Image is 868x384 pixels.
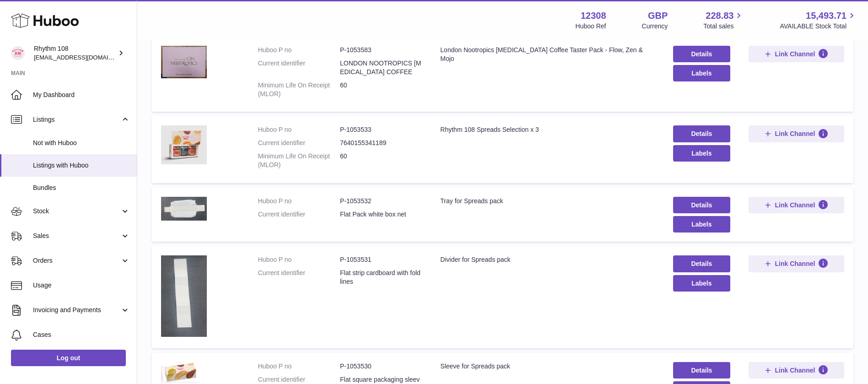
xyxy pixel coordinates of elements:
a: 228.83 Total sales [703,10,744,31]
span: [EMAIL_ADDRESS][DOMAIN_NAME] [34,54,135,61]
span: Link Channel [775,260,815,268]
span: 228.83 [706,10,733,22]
button: Link Channel [749,197,844,213]
div: Rhythm 108 Spreads Selection x 3 [440,125,655,134]
a: Details [673,255,730,272]
span: Total sales [703,22,744,31]
button: Labels [673,145,730,162]
span: Sales [33,232,120,240]
dt: Current identifier [258,139,340,147]
dt: Huboo P no [258,362,340,371]
span: 15,493.71 [806,10,846,22]
div: Currency [642,22,668,31]
span: Bundles [33,184,130,192]
span: Orders [33,256,120,265]
dd: P-1053532 [340,197,422,206]
dd: 7640155341189 [340,139,422,147]
dd: P-1053583 [340,46,422,54]
dt: Huboo P no [258,125,340,134]
dd: 60 [340,152,422,169]
dd: Flat strip cardboard with fold lines [340,269,422,286]
dd: P-1053531 [340,255,422,264]
span: Cases [33,330,130,339]
dt: Huboo P no [258,197,340,206]
div: Divider for Spreads pack [440,255,655,264]
div: London Nootropics [MEDICAL_DATA] Coffee Taster Pack - Flow, Zen & Mojo [440,46,655,63]
span: Listings [33,115,120,124]
div: Tray for Spreads pack [440,197,655,206]
dt: Huboo P no [258,46,340,54]
strong: GBP [648,10,668,22]
div: Huboo Ref [576,22,606,31]
button: Labels [673,275,730,292]
span: AVAILABLE Stock Total [780,22,857,31]
dd: Flat Pack white box net [340,210,422,219]
div: Rhythm 108 [34,44,116,62]
strong: 12308 [581,10,606,22]
span: Link Channel [775,130,815,138]
a: Log out [11,350,126,366]
dt: Current identifier [258,59,340,76]
img: Tray for Spreads pack [161,197,207,221]
dd: LONDON NOOTROPICS [MEDICAL_DATA] COFFEE [340,59,422,76]
dt: Huboo P no [258,255,340,264]
span: Not with Huboo [33,139,130,147]
dd: P-1053530 [340,362,422,371]
a: 15,493.71 AVAILABLE Stock Total [780,10,857,31]
span: Link Channel [775,366,815,374]
button: Labels [673,65,730,81]
img: London Nootropics Adaptogenic Coffee Taster Pack - Flow, Zen & Mojo [161,46,207,78]
span: Link Channel [775,50,815,58]
button: Link Channel [749,255,844,272]
dt: Minimum Life On Receipt (MLOR) [258,81,340,98]
dt: Current identifier [258,210,340,219]
span: My Dashboard [33,91,130,99]
div: Sleeve for Spreads pack [440,362,655,371]
button: Link Channel [749,125,844,142]
span: Listings with Huboo [33,161,130,170]
button: Link Channel [749,46,844,62]
dd: P-1053533 [340,125,422,134]
span: Link Channel [775,201,815,209]
span: Usage [33,281,130,290]
a: Details [673,125,730,142]
img: Rhythm 108 Spreads Selection x 3 [161,125,207,164]
span: Invoicing and Payments [33,306,120,314]
dt: Current identifier [258,269,340,286]
span: Stock [33,207,120,216]
dt: Minimum Life On Receipt (MLOR) [258,152,340,169]
dd: 60 [340,81,422,98]
a: Details [673,46,730,62]
img: orders@rhythm108.com [11,46,25,60]
img: Sleeve for Spreads pack [161,362,207,383]
img: Divider for Spreads pack [161,255,207,337]
a: Details [673,197,730,213]
button: Link Channel [749,362,844,379]
button: Labels [673,216,730,233]
a: Details [673,362,730,379]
